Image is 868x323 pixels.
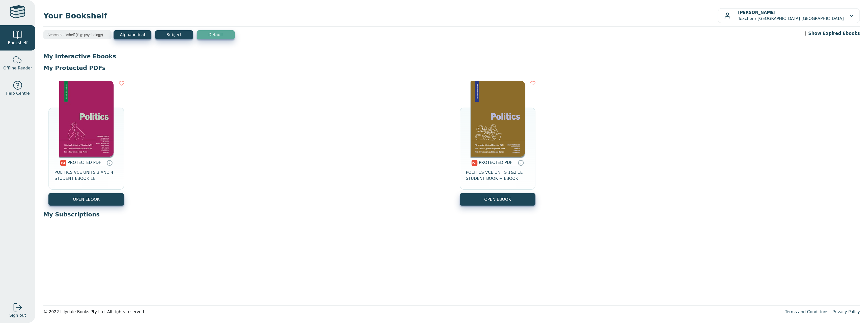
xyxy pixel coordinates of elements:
img: 39e0675c-cd6d-42bc-a88f-bb0b7a257601.png [471,81,525,157]
button: Subject [155,30,193,39]
div: © 2022 Lilydale Books Pty Ltd. All rights reserved. [43,309,781,315]
a: OPEN EBOOK [48,193,124,206]
p: My Protected PDFs [43,64,860,72]
a: Terms and Conditions [785,309,828,314]
span: POLITICS VCE UNITS 1&2 1E STUDENT BOOK + EBOOK [466,169,529,182]
span: Offline Reader [3,65,32,71]
a: Protected PDFs cannot be printed, copied or shared. They can be accessed online through Education... [106,160,113,166]
p: Teacher / [GEOGRAPHIC_DATA] [GEOGRAPHIC_DATA] [738,10,844,22]
span: Sign out [9,312,26,318]
span: Bookshelf [8,40,28,46]
span: POLITICS VCE UNITS 3 AND 4 STUDENT EBOOK 1E [55,169,118,182]
input: Search bookshelf (E.g: psychology) [43,30,112,39]
a: Privacy Policy [832,309,860,314]
span: PROTECTED PDF [68,160,101,165]
span: Your Bookshelf [43,10,718,21]
button: Default [197,30,235,39]
b: [PERSON_NAME] [738,10,776,15]
button: Alphabetical [114,30,151,39]
img: pdf.svg [60,160,66,166]
p: My Interactive Ebooks [43,53,860,60]
button: [PERSON_NAME]Teacher / [GEOGRAPHIC_DATA] [GEOGRAPHIC_DATA] [718,8,860,23]
span: Help Centre [6,90,30,96]
span: PROTECTED PDF [479,160,512,165]
img: ab9cd403-f21d-4c68-b513-1612735520ad.jpg [59,81,114,157]
img: pdf.svg [471,160,478,166]
label: Show Expired Ebooks [808,30,860,37]
a: Protected PDFs cannot be printed, copied or shared. They can be accessed online through Education... [518,160,524,166]
a: OPEN EBOOK [460,193,535,206]
p: My Subscriptions [43,211,860,218]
